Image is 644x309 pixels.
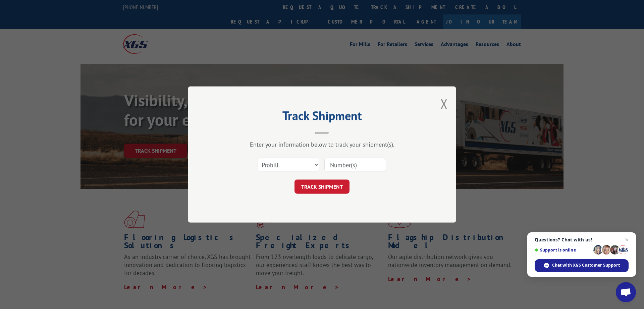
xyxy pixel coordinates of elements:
span: Close chat [623,236,631,244]
button: Close modal [440,95,448,113]
div: Chat with XGS Customer Support [535,259,629,272]
span: Support is online [535,247,591,253]
span: Chat with XGS Customer Support [552,262,620,268]
h2: Track Shipment [221,111,423,124]
button: TRACK SHIPMENT [294,180,350,194]
div: Enter your information below to track your shipment(s). [221,141,423,148]
span: Questions? Chat with us! [535,237,629,242]
input: Number(s) [324,158,386,172]
div: Open chat [616,282,636,302]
